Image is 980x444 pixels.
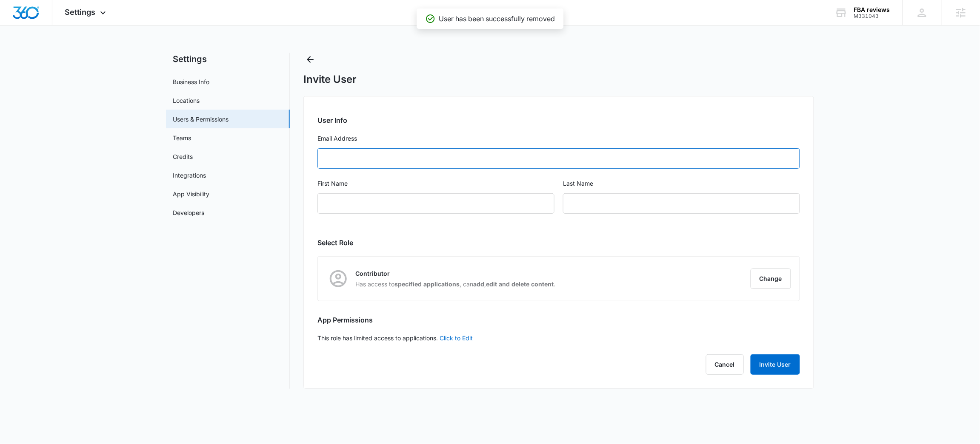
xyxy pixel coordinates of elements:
a: Locations [173,96,200,105]
h1: Invite User [303,73,357,86]
label: Email Address [317,134,800,143]
strong: edit and delete content [486,280,554,288]
div: This role has limited access to applications. [303,96,814,389]
button: Back [303,53,317,66]
a: Credits [173,152,193,161]
h2: App Permissions [317,315,800,325]
a: Click to Edit [440,334,473,342]
h2: Select Role [317,238,800,248]
div: account id [854,13,890,19]
button: Cancel [706,354,744,375]
p: Contributor [355,269,555,278]
h2: User Info [317,115,800,125]
h2: Settings [166,53,290,65]
span: Settings [65,8,96,17]
label: First Name [317,179,554,188]
a: Developers [173,208,204,217]
a: App Visibility [173,189,209,198]
a: Business Info [173,77,209,86]
strong: specified applications [394,280,460,288]
button: Invite User [751,354,800,375]
div: account name [854,6,890,13]
p: User has been successfully removed [439,14,555,24]
strong: add [473,280,484,288]
a: Teams [173,133,191,142]
button: Change [751,269,791,289]
label: Last Name [563,179,800,188]
p: Has access to , can , . [355,280,555,288]
a: Users & Permissions [173,115,229,124]
a: Integrations [173,171,206,180]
